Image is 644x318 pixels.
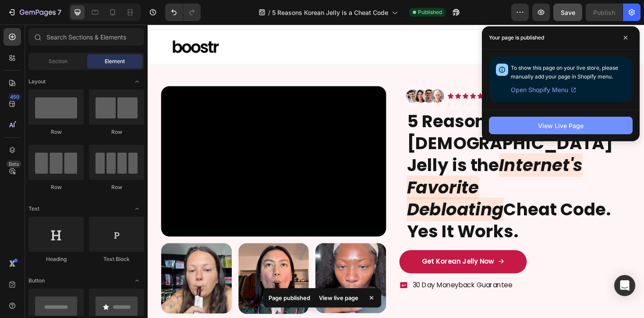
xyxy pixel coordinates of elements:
img: gempages_579911315808584692-8081a0b2-641a-4de0-bceb-f6a089b242c8.png [273,69,314,83]
strong: 5 Reasons why this [DEMOGRAPHIC_DATA] Jelly is the [274,90,492,162]
p: Page published [269,293,310,302]
span: / [268,8,270,17]
img: gempages_579911315808584692-699b7443-d2af-4dfb-9d3d-acba378e46d7.webp [177,232,252,306]
input: Search Sections & Elements [28,28,144,46]
strong: Cheat Code. Yes It Works. [274,183,490,232]
div: Row [28,183,84,191]
div: View live page [314,292,364,304]
p: Over 13,000+ Happy Customers! [358,71,469,80]
div: Undo/Redo [165,4,201,21]
div: Row [89,183,144,191]
button: Save [553,4,582,21]
span: Toggle open [130,274,144,288]
span: Section [49,57,67,65]
span: Toggle open [130,75,144,89]
div: Row [28,128,84,136]
span: 5 Reasons Korean Jelly is a Cheat Code [272,8,388,17]
span: Save [561,9,575,16]
div: Publish [593,8,615,17]
iframe: Design area [148,25,644,318]
button: Publish [586,4,623,21]
button: View Live Page [489,117,633,134]
span: Open Shopify Menu [511,85,568,95]
div: Beta [7,161,21,168]
a: Start Your Journey [364,11,499,36]
div: Row [89,128,144,136]
img: gempages_579911315808584692-d61a8076-8f98-4708-8ef7-1fd488f4f86b.webp [14,232,89,307]
button: 7 [4,4,65,21]
div: 450 [8,93,21,100]
p: Start Your Journey [393,19,461,29]
p: Get Korean Jelly Now [290,247,367,256]
span: Layout [28,78,46,86]
span: Published [418,8,442,16]
span: Toggle open [130,202,144,216]
span: Text [28,205,39,213]
a: Get Korean Jelly Now [266,239,401,264]
span: Button [28,277,45,285]
div: Heading [28,255,84,263]
span: To show this page on your live store, please manually add your page in Shopify menu. [511,64,618,80]
div: Text Block [89,255,144,263]
p: 7 [57,7,61,18]
div: View Live Page [538,121,584,130]
span: Element [105,57,125,65]
div: Open Intercom Messenger [614,275,635,296]
p: Your page is published [489,33,544,42]
img: gempages_579911315808584692-004c3e1f-7bfb-4e07-8859-7294f1869081.webp [96,232,171,307]
p: 30 Day Moneyback Guarantee [280,272,386,281]
strong: Internet's Favorite Debloating [274,136,460,208]
video: Video [14,65,252,225]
